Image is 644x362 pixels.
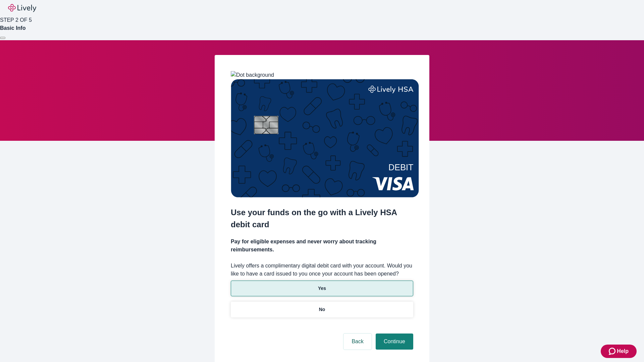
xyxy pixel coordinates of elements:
[319,306,325,313] p: No
[231,238,413,254] h4: Pay for eligible expenses and never worry about tracking reimbursements.
[231,281,413,296] button: Yes
[231,79,419,197] img: Debit card
[601,345,637,358] button: Zendesk support iconHelp
[231,71,274,79] img: Dot background
[231,206,413,231] h2: Use your funds on the go with a Lively HSA debit card
[376,334,413,350] button: Continue
[8,4,36,12] img: Lively
[231,302,413,317] button: No
[318,285,326,292] p: Yes
[343,334,372,350] button: Back
[231,262,413,278] label: Lively offers a complimentary digital debit card with your account. Would you like to have a card...
[609,347,617,355] svg: Zendesk support icon
[617,347,629,355] span: Help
